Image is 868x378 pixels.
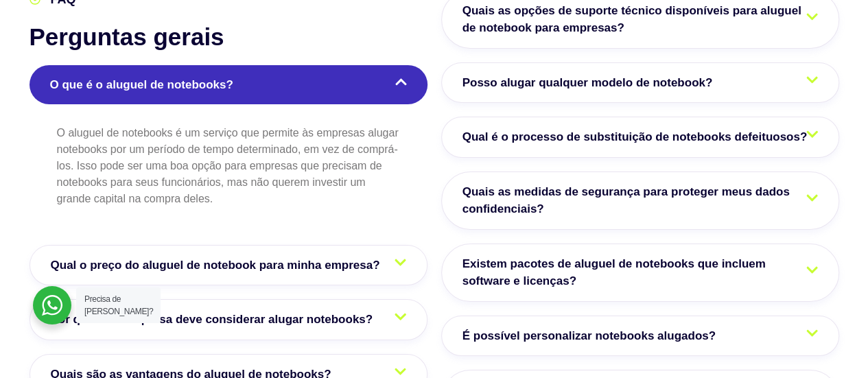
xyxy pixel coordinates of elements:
iframe: Chat Widget [621,202,868,378]
span: Quais as medidas de segurança para proteger meus dados confidenciais? [462,183,818,218]
span: Posso alugar qualquer modelo de notebook? [462,74,720,92]
span: Existem pacotes de aluguel de notebooks que incluem software e licenças? [462,255,818,290]
a: O que é o aluguel de notebooks? [30,65,427,105]
a: Qual o preço do aluguel de notebook para minha empresa? [30,245,427,286]
span: Quais as opções de suporte técnico disponíveis para aluguel de notebook para empresas? [462,2,818,37]
span: Por que uma empresa deve considerar alugar notebooks? [51,311,380,329]
span: É possível personalizar notebooks alugados? [462,327,723,345]
span: Qual é o processo de substituição de notebooks defeituosos? [462,128,814,146]
span: Qual o preço do aluguel de notebook para minha empresa? [51,257,387,274]
span: Precisa de [PERSON_NAME]? [84,294,153,316]
h2: Perguntas gerais [30,23,427,51]
a: Posso alugar qualquer modelo de notebook? [441,62,839,104]
a: Existem pacotes de aluguel de notebooks que incluem software e licenças? [441,244,839,302]
a: Quais as medidas de segurança para proteger meus dados confidenciais? [441,172,839,230]
a: Por que uma empresa deve considerar alugar notebooks? [30,299,427,340]
a: É possível personalizar notebooks alugados? [441,316,839,357]
p: O aluguel de notebooks é um serviço que permite às empresas alugar notebooks por um período de te... [57,125,400,207]
span: O que é o aluguel de notebooks? [50,76,240,94]
a: Qual é o processo de substituição de notebooks defeituosos? [441,117,839,158]
div: Widget de chat [621,202,868,378]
